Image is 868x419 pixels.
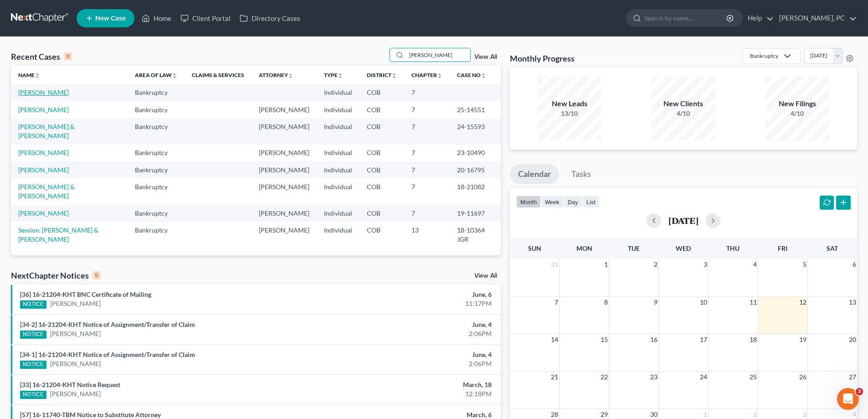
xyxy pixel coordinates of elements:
[653,259,658,270] span: 2
[848,297,857,308] span: 13
[653,297,658,308] span: 9
[185,66,252,84] th: Claims & Services
[404,205,450,222] td: 7
[317,205,360,222] td: Individual
[317,118,360,144] td: Individual
[752,259,758,270] span: 4
[404,178,450,204] td: 7
[457,72,486,78] a: Case Nounfold_more
[18,72,40,78] a: Nameunfold_more
[550,372,559,383] span: 21
[450,145,501,161] td: 23-10490
[437,73,442,78] i: unfold_more
[137,10,176,26] a: Home
[235,10,305,26] a: Directory Cases
[252,118,317,144] td: [PERSON_NAME]
[11,51,72,62] div: Recent Cases
[510,53,575,64] h3: Monthly Progress
[703,259,708,270] span: 3
[128,118,185,144] td: Bankruptcy
[50,359,101,368] a: [PERSON_NAME]
[391,73,397,78] i: unfold_more
[676,244,691,252] span: Wed
[837,388,859,410] iframe: Intercom live chat
[252,161,317,178] td: [PERSON_NAME]
[726,244,740,252] span: Thu
[628,244,640,252] span: Tue
[317,84,360,101] td: Individual
[252,222,317,248] td: [PERSON_NAME]
[541,196,564,208] button: week
[340,380,492,389] div: March, 18
[324,72,343,78] a: Typeunfold_more
[18,166,69,174] a: [PERSON_NAME]
[338,73,343,78] i: unfold_more
[538,109,601,118] div: 13/10
[652,109,715,118] div: 4/10
[20,331,46,339] div: NOTICE
[128,145,185,161] td: Bankruptcy
[668,216,699,225] h2: [DATE]
[450,118,501,144] td: 24-15593
[128,222,185,248] td: Bankruptcy
[252,145,317,161] td: [PERSON_NAME]
[20,391,46,399] div: NOTICE
[404,222,450,248] td: 13
[798,297,807,308] span: 12
[50,329,101,338] a: [PERSON_NAME]
[50,299,101,308] a: [PERSON_NAME]
[176,10,235,26] a: Client Portal
[360,118,404,144] td: COB
[340,299,492,308] div: 11:17PM
[775,10,857,26] a: [PERSON_NAME], PC
[252,101,317,118] td: [PERSON_NAME]
[18,149,69,156] a: [PERSON_NAME]
[20,290,151,298] a: [36] 16-21204-KHT BNC Certificate of Mailing
[128,178,185,204] td: Bankruptcy
[340,329,492,338] div: 2:06PM
[802,259,807,270] span: 5
[600,334,609,345] span: 15
[564,196,582,208] button: day
[20,361,46,369] div: NOTICE
[474,54,497,60] a: View All
[798,334,807,345] span: 19
[749,372,758,383] span: 25
[856,388,863,395] span: 3
[252,178,317,204] td: [PERSON_NAME]
[135,72,177,78] a: Area of Lawunfold_more
[340,389,492,398] div: 12:18PM
[404,118,450,144] td: 7
[18,226,98,243] a: Session, [PERSON_NAME] & [PERSON_NAME]
[644,10,728,26] input: Search by name...
[827,244,838,252] span: Sat
[252,205,317,222] td: [PERSON_NAME]
[603,259,609,270] span: 1
[18,88,69,96] a: [PERSON_NAME]
[563,164,599,184] a: Tasks
[18,183,75,200] a: [PERSON_NAME] & [PERSON_NAME]
[360,161,404,178] td: COB
[510,164,559,184] a: Calendar
[360,101,404,118] td: COB
[750,52,778,60] div: Bankruptcy
[20,381,120,388] a: [33] 16-21204-KHT Notice Request
[20,411,161,419] a: [57] 16-11740-TBM Notice to Substitute Attorney
[765,98,829,109] div: New Filings
[550,259,559,270] span: 31
[18,209,69,217] a: [PERSON_NAME]
[128,161,185,178] td: Bankruptcy
[404,145,450,161] td: 7
[652,98,715,109] div: New Clients
[18,106,69,114] a: [PERSON_NAME]
[340,290,492,299] div: June, 6
[95,15,126,22] span: New Case
[360,205,404,222] td: COB
[404,161,450,178] td: 7
[172,73,177,78] i: unfold_more
[411,72,442,78] a: Chapterunfold_more
[649,334,658,345] span: 16
[20,300,46,309] div: NOTICE
[317,222,360,248] td: Individual
[699,334,708,345] span: 17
